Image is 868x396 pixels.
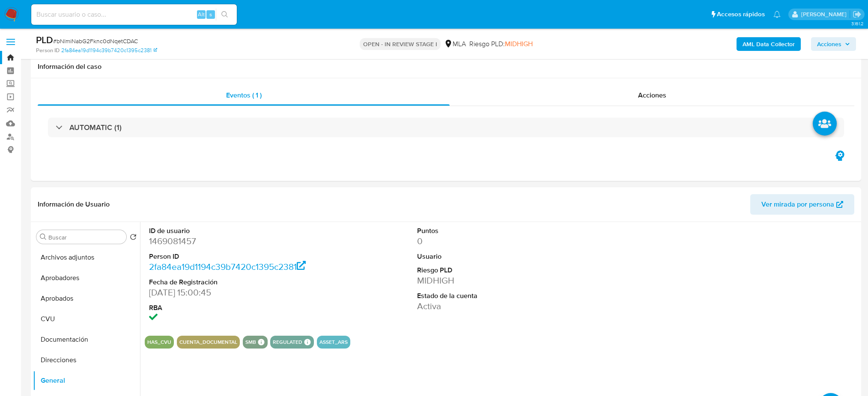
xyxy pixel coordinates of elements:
a: 2fa84ea19d1194c39b7420c1395c2381 [61,47,157,54]
dt: Usuario [417,252,587,261]
span: Acciones [817,37,841,51]
button: Ver mirada por persona [750,194,854,215]
dd: MIDHIGH [417,275,587,287]
div: MLA [444,39,466,49]
dt: Riesgo PLD [417,266,587,275]
button: search-icon [216,9,233,21]
dt: Estado de la cuenta [417,291,587,301]
b: Person ID [36,47,60,54]
button: Acciones [811,37,856,51]
b: PLD [36,33,53,47]
button: Documentación [33,329,140,350]
a: Salir [853,10,862,19]
span: Eventos ( 1 ) [226,90,262,100]
dt: Person ID [149,252,319,261]
button: Aprobados [33,288,140,309]
dd: Activa [417,300,587,312]
input: Buscar [48,233,123,241]
span: Acciones [638,90,666,100]
b: AML Data Collector [743,37,795,51]
span: # bNlmiNabG2Fknc0dNqetCDAC [53,37,138,45]
span: s [209,10,212,18]
dt: Fecha de Registración [149,278,319,287]
button: Archivos adjuntos [33,247,140,268]
p: abril.medzovich@mercadolibre.com [801,10,850,18]
dd: 0 [417,235,587,247]
button: CVU [33,309,140,329]
button: Aprobadores [33,268,140,288]
dd: [DATE] 15:00:45 [149,287,319,298]
h3: AUTOMATIC (1) [69,123,122,132]
span: Alt [198,10,205,18]
div: AUTOMATIC (1) [48,118,844,137]
input: Buscar usuario o caso... [31,9,237,20]
span: MIDHIGH [505,39,533,49]
h1: Información de Usuario [38,200,110,209]
dt: RBA [149,303,319,313]
span: Riesgo PLD: [469,39,533,49]
p: OPEN - IN REVIEW STAGE I [360,38,441,50]
a: 2fa84ea19d1194c39b7420c1395c2381 [149,260,306,273]
a: Notificaciones [773,11,781,18]
button: General [33,370,140,391]
button: Direcciones [33,350,140,370]
button: Buscar [40,233,47,240]
dt: ID de usuario [149,226,319,236]
span: Ver mirada por persona [761,194,834,215]
button: AML Data Collector [737,37,801,51]
span: Accesos rápidos [717,10,765,19]
dt: Puntos [417,226,587,236]
button: Volver al orden por defecto [130,233,137,243]
dd: 1469081457 [149,235,319,247]
h1: Información del caso [38,62,854,71]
